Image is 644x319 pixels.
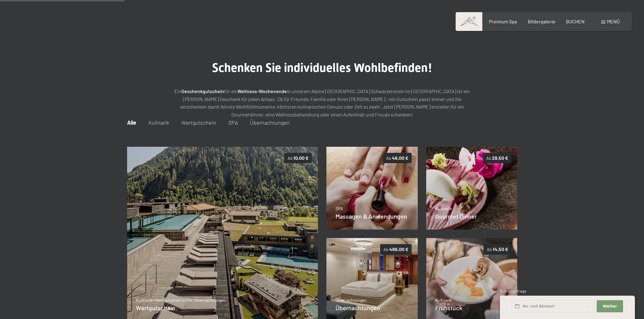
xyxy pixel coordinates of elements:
strong: Wellness-Wochenende [238,88,287,94]
button: Weiter [597,300,623,313]
a: Bildergalerie [528,18,555,24]
p: Ein für ein in unserem Alpine [GEOGRAPHIC_DATA] Schwarzenstein im [GEOGRAPHIC_DATA] ist ein [PERS... [170,87,474,118]
span: Schenken Sie individuelles Wohlbefinden! [212,61,432,75]
strong: Geschenkgutschein [181,88,224,94]
a: Premium Spa [489,18,517,24]
span: Schnellanfrage [500,289,526,294]
span: Weiter [603,304,617,309]
a: BUCHEN [566,18,585,24]
span: Menü [607,18,620,24]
